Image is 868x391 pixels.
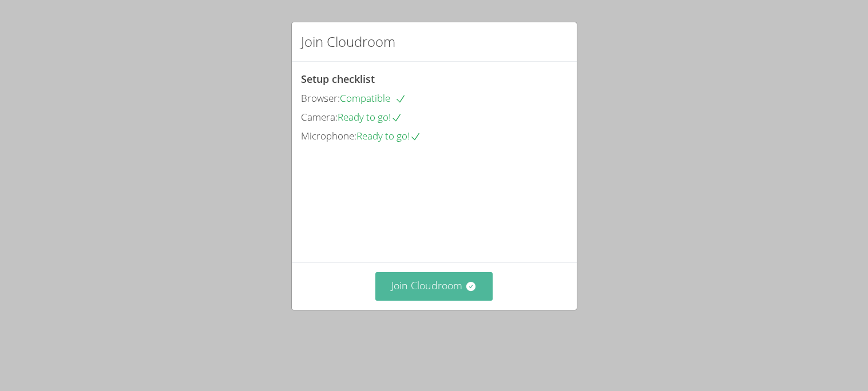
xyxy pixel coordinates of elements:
span: Browser: [301,91,340,105]
span: Compatible [340,91,406,105]
button: Join Cloudroom [375,272,493,300]
span: Setup checklist [301,72,375,86]
h2: Join Cloudroom [301,31,395,52]
span: Ready to go! [356,129,421,142]
span: Microphone: [301,129,356,142]
span: Camera: [301,110,338,123]
span: Ready to go! [338,110,402,123]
